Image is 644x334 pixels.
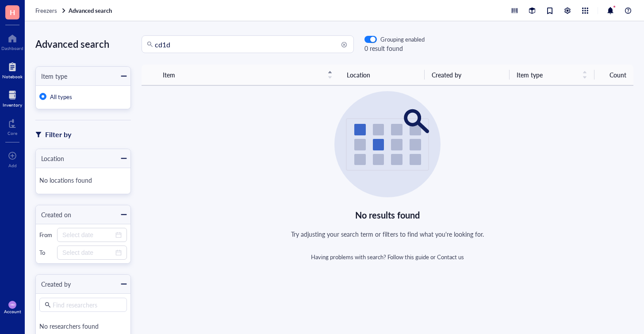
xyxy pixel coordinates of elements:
div: No locations found [39,172,127,190]
div: Advanced search [35,35,131,52]
a: Inventory [3,88,22,107]
th: Item [156,65,340,85]
div: Dashboard [1,46,23,51]
div: To [39,249,54,257]
input: Select date [62,230,114,240]
div: Created by [36,279,71,289]
div: Add [8,163,17,168]
div: Created on [36,210,71,219]
a: Contact us [437,253,464,261]
img: Empty state [334,91,441,197]
div: Inventory [3,102,22,107]
span: Freezers [35,6,57,15]
input: Select date [62,248,114,257]
span: MW [10,303,15,306]
th: Location [340,65,425,85]
a: Advanced search [69,7,114,15]
div: Account [4,309,21,314]
div: Filter by [45,129,71,140]
span: Item type [517,70,577,80]
div: 0 result found [364,43,425,53]
div: No results found [355,208,420,222]
a: Notebook [2,60,23,79]
th: Count [594,65,633,85]
th: Created by [425,65,510,85]
div: Try adjusting your search term or filters to find what you're looking for. [291,229,484,239]
div: From [39,231,54,239]
div: Item type [36,71,67,81]
a: Freezers [35,7,67,15]
span: Item [163,70,322,80]
div: Grouping enabled [380,35,425,43]
th: Item type [510,65,594,85]
a: Core [8,116,17,136]
a: Dashboard [1,31,23,51]
div: Notebook [2,74,23,79]
span: All types [50,92,72,101]
div: Location [36,154,64,163]
span: H [10,7,15,18]
div: Core [8,131,17,136]
a: Follow this guide [387,253,429,261]
div: Having problems with search? or [311,253,464,261]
